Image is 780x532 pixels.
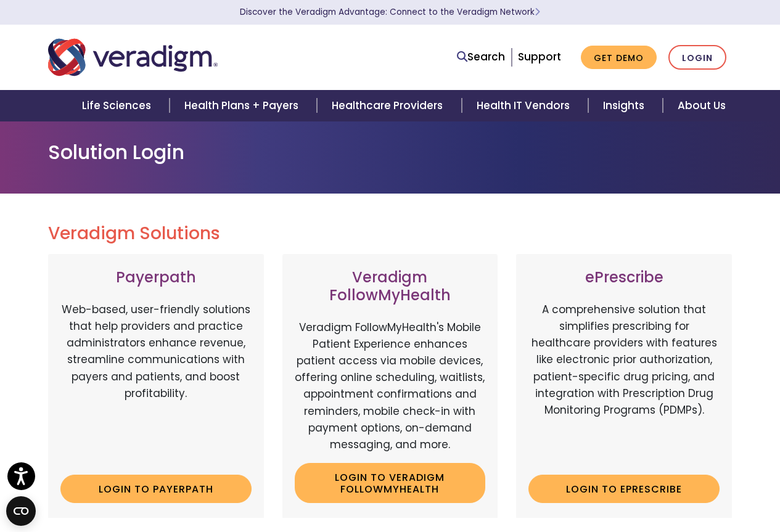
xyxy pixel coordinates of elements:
[295,269,486,305] h3: Veradigm FollowMyHealth
[48,141,733,164] h1: Solution Login
[528,475,720,503] a: Login to ePrescribe
[668,45,726,70] a: Login
[6,496,36,526] button: Open CMP widget
[60,475,252,503] a: Login to Payerpath
[462,90,588,121] a: Health IT Vendors
[295,463,486,503] a: Login to Veradigm FollowMyHealth
[60,301,252,465] p: Web-based, user-friendly solutions that help providers and practice administrators enhance revenu...
[528,301,720,465] p: A comprehensive solution that simplifies prescribing for healthcare providers with features like ...
[240,6,540,18] a: Discover the Veradigm Advantage: Connect to the Veradigm NetworkLearn More
[48,37,218,78] img: Veradigm logo
[60,269,252,287] h3: Payerpath
[317,90,461,121] a: Healthcare Providers
[588,90,663,121] a: Insights
[535,6,540,18] span: Learn More
[581,46,657,70] a: Get Demo
[295,319,486,454] p: Veradigm FollowMyHealth's Mobile Patient Experience enhances patient access via mobile devices, o...
[457,49,505,65] a: Search
[518,49,561,64] a: Support
[67,90,170,121] a: Life Sciences
[48,223,733,244] h2: Veradigm Solutions
[663,90,741,121] a: About Us
[528,269,720,287] h3: ePrescribe
[170,90,317,121] a: Health Plans + Payers
[535,470,765,517] iframe: Drift Chat Widget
